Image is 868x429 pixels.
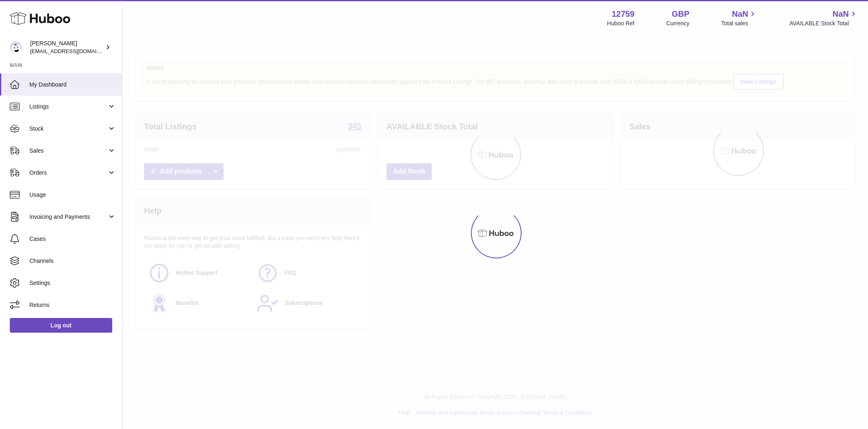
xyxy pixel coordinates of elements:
[612,9,635,20] strong: 12759
[789,20,858,27] span: AVAILABLE Stock Total
[721,20,757,27] span: Total sales
[29,191,116,199] span: Usage
[29,81,116,89] span: My Dashboard
[10,318,112,333] a: Log out
[10,41,22,53] img: sofiapanwar@unndr.com
[30,48,120,54] span: [EMAIL_ADDRESS][DOMAIN_NAME]
[30,40,104,55] div: [PERSON_NAME]
[29,235,116,243] span: Cases
[29,103,107,111] span: Listings
[29,213,107,221] span: Invoicing and Payments
[721,9,757,27] a: NaN Total sales
[732,9,748,20] span: NaN
[29,125,107,133] span: Stock
[607,20,635,27] div: Huboo Ref
[789,9,858,27] a: NaN AVAILABLE Stock Total
[29,169,107,177] span: Orders
[29,279,116,287] span: Settings
[672,9,689,20] strong: GBP
[29,147,107,155] span: Sales
[29,257,116,265] span: Channels
[29,301,116,309] span: Returns
[666,20,690,27] div: Currency
[832,9,849,20] span: NaN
